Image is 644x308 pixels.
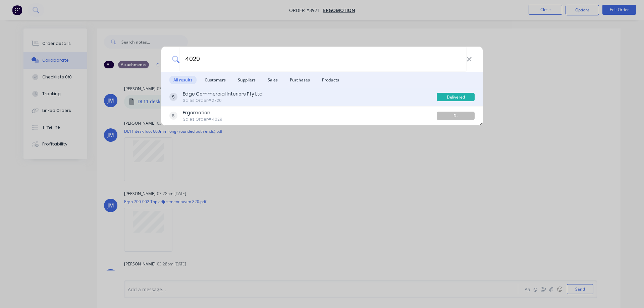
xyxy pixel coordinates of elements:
[183,98,263,104] div: Sales Order #2720
[183,116,222,122] div: Sales Order #4029
[437,112,475,120] div: D- Drawing/Drafting
[264,76,282,84] span: Sales
[169,76,197,84] span: All results
[183,109,222,116] div: Ergomotion
[318,76,343,84] span: Products
[286,76,314,84] span: Purchases
[234,76,260,84] span: Suppliers
[183,90,263,98] div: Edge Commercial Interiors Pty Ltd
[201,76,230,84] span: Customers
[437,93,475,101] div: Delivered
[179,47,467,72] input: Start typing a customer or supplier name to create a new order...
